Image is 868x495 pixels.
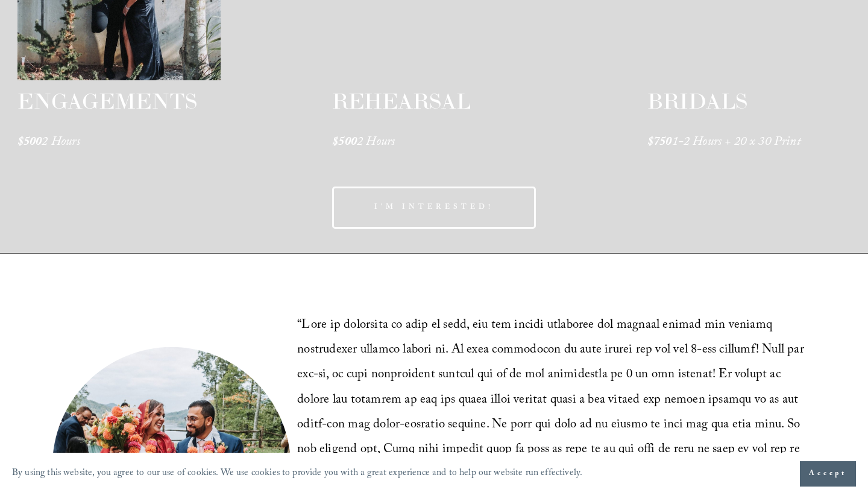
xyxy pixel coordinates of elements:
[357,132,395,153] em: 2 Hours
[42,132,80,153] em: 2 Hours
[332,132,357,153] em: $500
[17,132,42,153] em: $500
[332,187,535,229] a: I'M INTERESTED!
[297,315,301,336] span: “
[332,87,471,115] span: REHEARSAL
[809,468,847,480] span: Accept
[800,461,856,487] button: Accept
[12,465,582,484] p: By using this website, you agree to our use of cookies. We use cookies to provide you with a grea...
[647,87,747,115] span: BRIDALS
[672,132,800,153] em: 1-2 Hours + 20 x 30 Print
[17,87,197,115] span: ENGAGEMENTS
[647,132,672,153] em: $750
